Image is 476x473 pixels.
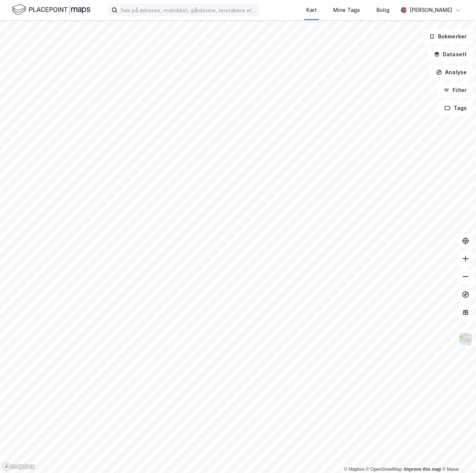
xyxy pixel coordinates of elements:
[2,462,35,471] a: Mapbox homepage
[437,83,473,98] button: Filter
[438,101,473,116] button: Tags
[306,6,317,15] div: Kart
[410,6,452,15] div: [PERSON_NAME]
[333,6,360,15] div: Mine Tags
[439,437,476,473] iframe: Chat Widget
[344,467,364,472] a: Mapbox
[423,29,473,44] button: Bokmerker
[12,3,90,16] img: logo.f888ab2527a4732fd821a326f86c7f29.svg
[428,47,473,62] button: Datasett
[366,467,402,472] a: OpenStreetMap
[404,467,441,472] a: Improve this map
[458,332,473,346] img: Z
[118,4,259,16] input: Søk på adresse, matrikkel, gårdeiere, leietakere eller personer
[430,65,473,80] button: Analyse
[439,437,476,473] div: Kontrollprogram for chat
[376,6,389,15] div: Bolig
